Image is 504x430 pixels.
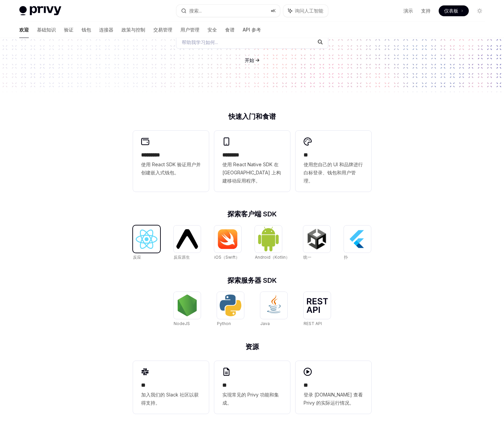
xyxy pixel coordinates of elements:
[228,112,276,121] font: 快速入门和食谱
[225,22,235,38] a: 食谱
[207,27,217,33] font: 安全
[421,8,431,14] font: 支持
[133,361,209,414] a: **加入我们的 Slack 社区以获得支持。
[439,5,469,16] a: 仪表板
[176,229,198,249] img: 反应原生
[260,292,287,327] a: JavaJava
[182,39,218,45] font: 帮助我学习如何...
[64,27,73,33] font: 验证
[153,22,172,38] a: 交易管理
[214,131,290,192] a: **** ***使用 React Native SDK 在 [GEOGRAPHIC_DATA] 上构建移动应用程序。
[444,8,458,14] font: 仪表板
[37,22,56,38] a: 基础知识
[180,27,199,33] font: 用户管理
[304,292,331,327] a: REST APIREST API
[174,225,201,261] a: 反应原生反应原生
[306,228,328,250] img: 统一
[295,361,371,414] a: **登录 [DOMAIN_NAME] 查看 Privy 的实际运行情况。
[245,57,254,63] font: 开始
[99,27,113,33] font: 连接器
[133,255,141,260] font: 反应
[474,5,485,16] button: 切换暗模式
[82,27,91,33] font: 钱包
[245,343,259,351] font: 资源
[271,8,273,13] font: ⌘
[214,255,240,260] font: iOS（Swift）
[189,8,202,14] font: 搜索...
[19,22,29,38] a: 欢迎
[37,27,56,33] font: 基础知识
[136,230,157,249] img: 反应
[227,276,277,284] font: 探索服务器 SDK
[222,392,279,406] font: 实现常见的 Privy 功能​​和集成。
[243,22,261,38] a: API 参考
[347,228,368,250] img: 扑
[255,225,290,261] a: Android（Kotlin）Android（Kotlin）
[217,229,239,249] img: iOS（Swift）
[174,292,201,327] a: NodeJSNodeJS
[304,321,322,326] font: REST API
[295,131,371,192] a: **使用您自己的 UI 和品牌进行白标登录、钱包和用户管理。
[304,392,363,406] font: 登录 [DOMAIN_NAME] 查看 Privy 的实际运行情况。
[227,210,277,218] font: 探索客户端 SDK
[176,5,280,17] button: 搜索...⌘K
[220,295,241,316] img: Python
[82,22,91,38] a: 钱包
[99,22,113,38] a: 连接器
[217,321,231,326] font: Python
[303,225,330,261] a: 统一统一
[141,392,199,406] font: 加入我们的 Slack 社区以获得支持。
[19,27,29,33] font: 欢迎
[141,162,201,175] font: 使用 React SDK 验证用户并创建嵌入式钱包。
[174,255,190,260] font: 反应原生
[344,255,348,260] font: 扑
[214,225,241,261] a: iOS（Swift）iOS（Swift）
[255,255,290,260] font: Android（Kotlin）
[403,8,413,14] font: 演示
[225,27,235,33] font: 食谱
[260,321,270,326] font: Java
[19,6,61,16] img: 灯光标志
[217,292,244,327] a: PythonPython
[243,27,261,33] font: API 参考
[180,22,199,38] a: 用户管理
[214,361,290,414] a: **实现常见的 Privy 功能​​和集成。
[273,8,276,13] font: K
[176,295,198,316] img: NodeJS
[283,5,328,17] button: 询问人工智能
[207,22,217,38] a: 安全
[153,27,172,33] font: 交易管理
[245,57,254,64] a: 开始
[122,27,145,33] font: 政策与控制
[295,8,323,14] font: 询问人工智能
[133,225,160,261] a: 反应反应
[64,22,73,38] a: 验证
[258,226,279,252] img: Android（Kotlin）
[304,162,363,184] font: 使用您自己的 UI 和品牌进行白标登录、钱包和用户管理。
[222,162,281,184] font: 使用 React Native SDK 在 [GEOGRAPHIC_DATA] 上构建移动应用程序。
[306,298,328,313] img: REST API
[421,7,431,14] a: 支持
[263,295,285,316] img: Java
[303,255,311,260] font: 统一
[174,321,190,326] font: NodeJS
[344,225,371,261] a: 扑扑
[403,7,413,14] a: 演示
[122,22,145,38] a: 政策与控制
